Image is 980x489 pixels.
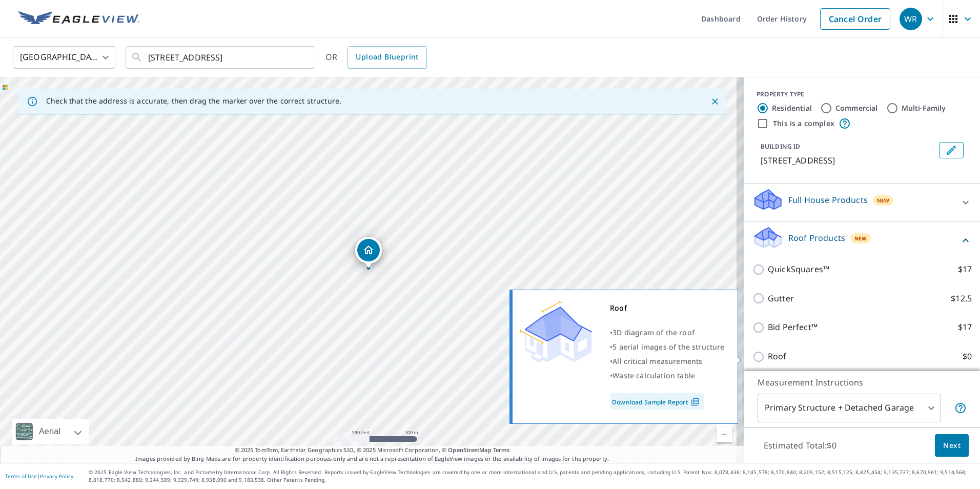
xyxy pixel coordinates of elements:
[854,234,867,242] span: New
[958,321,972,334] p: $17
[788,194,868,206] p: Full House Products
[610,393,704,410] a: Download Sample Report
[877,196,890,205] span: New
[757,90,968,99] div: PROPERTY TYPE
[820,8,890,30] a: Cancel Order
[752,188,972,217] div: Full House ProductsNew
[148,43,294,72] input: Search by address or latitude-longitude
[18,11,139,27] img: EV Logo
[36,419,64,444] div: Aerial
[610,369,725,383] div: •
[761,142,800,151] p: BUILDING ID
[325,46,427,69] div: OR
[939,142,964,158] button: Edit building 1
[5,473,73,479] p: |
[355,237,382,269] div: Dropped pin, building 1, Residential property, 639 110th Ave N Naples, FL 34108
[13,43,115,72] div: [GEOGRAPHIC_DATA]
[717,427,732,442] a: Current Level 17, Zoom Out
[935,434,969,457] button: Next
[752,226,972,255] div: Roof ProductsNew
[235,446,510,455] span: © 2025 TomTom, Earthstar Geographics SIO, © 2025 Microsoft Corporation, ©
[448,446,491,454] a: OpenStreetMap
[768,321,818,334] p: Bid Perfect™
[348,46,426,69] a: Upload Blueprint
[902,103,946,113] label: Multi-Family
[788,232,845,244] p: Roof Products
[356,51,418,64] span: Upload Blueprint
[612,342,724,352] span: 5 aerial images of the structure
[12,419,89,444] div: Aerial
[89,468,975,484] p: © 2025 Eagle View Technologies, Inc. and Pictometry International Corp. All Rights Reserved. Repo...
[40,473,73,480] a: Privacy Policy
[954,402,967,414] span: Your report will include the primary structure and a detached garage if one exists.
[958,263,972,276] p: $17
[610,340,725,354] div: •
[758,376,967,389] p: Measurement Instructions
[612,356,702,366] span: All critical measurements
[758,394,941,422] div: Primary Structure + Detached Garage
[708,95,722,108] button: Close
[951,292,972,305] p: $12.5
[772,103,812,113] label: Residential
[943,439,961,452] span: Next
[612,328,695,337] span: 3D diagram of the roof
[768,292,794,305] p: Gutter
[963,350,972,363] p: $0
[493,446,510,454] a: Terms
[900,8,922,30] div: WR
[520,301,592,362] img: Premium
[835,103,878,113] label: Commercial
[768,263,829,276] p: QuickSquares™
[610,301,725,315] div: Roof
[5,473,37,480] a: Terms of Use
[761,154,935,167] p: [STREET_ADDRESS]
[688,397,702,406] img: Pdf Icon
[773,118,834,129] label: This is a complex
[46,96,341,106] p: Check that the address is accurate, then drag the marker over the correct structure.
[768,350,787,363] p: Roof
[612,371,695,380] span: Waste calculation table
[610,325,725,340] div: •
[756,434,845,457] p: Estimated Total: $0
[610,354,725,369] div: •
